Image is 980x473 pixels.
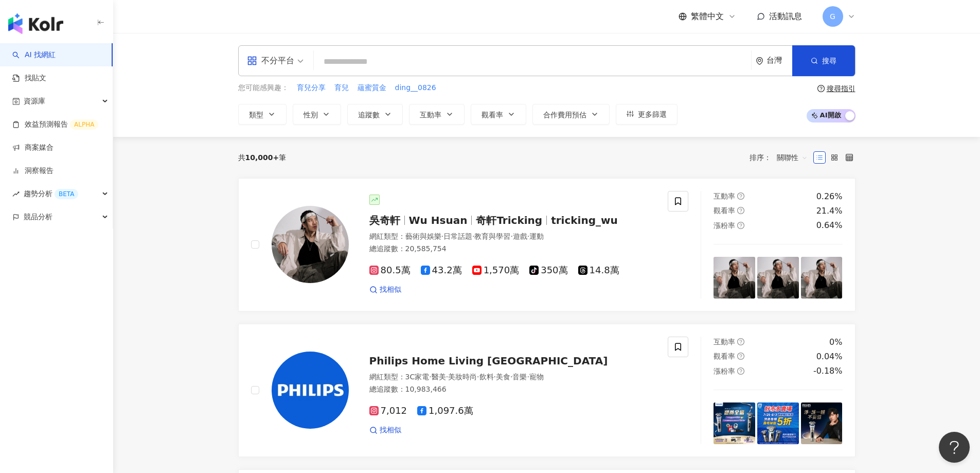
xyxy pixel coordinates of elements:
span: 育兒 [334,83,349,93]
span: 蘊蜜質金 [358,83,386,93]
span: · [472,232,474,240]
span: 育兒分享 [297,83,326,93]
a: 找貼文 [12,73,46,83]
img: post-image [714,257,755,299]
span: 1,097.6萬 [417,406,473,416]
span: · [477,373,479,381]
span: 醫美 [432,373,446,381]
span: environment [756,57,763,65]
span: 繁體中文 [691,11,724,22]
div: 共 筆 [238,153,287,162]
button: 類型 [238,104,287,125]
span: question-circle [737,222,744,229]
span: 藝術與娛樂 [405,232,441,240]
span: 寵物 [529,373,544,381]
button: 觀看率 [471,104,526,125]
a: 商案媒合 [12,143,54,153]
iframe: Help Scout Beacon - Open [939,432,970,463]
span: 觀看率 [714,206,735,215]
div: 台灣 [767,56,792,65]
div: -0.18% [813,365,843,377]
span: question-circle [737,192,744,200]
span: question-circle [737,338,744,345]
span: G [830,11,835,22]
div: BETA [55,189,78,199]
div: 總追蹤數 ： 20,585,754 [369,244,656,254]
a: KOL AvatarPhilips Home Living [GEOGRAPHIC_DATA]網紅類型：3C家電·醫美·美妝時尚·飲料·美食·音樂·寵物總追蹤數：10,983,4667,0121... [238,324,856,457]
div: 21.4% [816,205,843,217]
div: 網紅類型 ： [369,372,656,382]
button: 蘊蜜質金 [357,82,387,94]
button: 更多篩選 [616,104,678,125]
span: question-circle [817,85,825,92]
span: question-circle [737,367,744,375]
span: 漲粉率 [714,221,735,230]
span: 美食 [496,373,510,381]
span: 找相似 [380,425,401,435]
span: 7,012 [369,406,407,416]
span: 教育與學習 [474,232,510,240]
span: 遊戲 [513,232,527,240]
span: 日常話題 [443,232,472,240]
span: · [527,232,529,240]
span: 飲料 [479,373,494,381]
button: 育兒 [334,82,349,94]
img: post-image [801,257,843,299]
span: 找相似 [380,285,401,295]
span: 14.8萬 [578,265,619,276]
a: 洞察報告 [12,166,54,176]
img: post-image [714,402,755,444]
span: · [527,373,529,381]
span: 關聯性 [777,149,808,166]
span: 合作費用預估 [543,111,586,119]
span: 活動訊息 [769,11,802,21]
span: 1,570萬 [472,265,520,276]
span: rise [12,190,20,198]
span: ding__0826 [395,83,436,93]
span: 美妝時尚 [448,373,477,381]
a: searchAI 找網紅 [12,50,56,60]
span: 350萬 [529,265,567,276]
a: 效益預測報告ALPHA [12,119,98,130]
img: logo [8,13,63,34]
div: 網紅類型 ： [369,232,656,242]
span: 運動 [529,232,544,240]
span: 10,000+ [245,153,279,162]
span: 漲粉率 [714,367,735,375]
img: post-image [757,257,799,299]
span: 類型 [249,111,263,119]
span: · [510,373,512,381]
img: KOL Avatar [272,352,349,429]
span: 音樂 [512,373,527,381]
div: 0.04% [816,351,843,362]
span: 互動率 [714,192,735,200]
div: 0.26% [816,191,843,202]
span: question-circle [737,353,744,360]
div: 總追蹤數 ： 10,983,466 [369,384,656,395]
span: 趨勢分析 [24,182,78,205]
div: 0.64% [816,220,843,231]
span: · [446,373,448,381]
button: 追蹤數 [347,104,403,125]
span: 追蹤數 [358,111,380,119]
img: post-image [801,402,843,444]
span: 觀看率 [482,111,503,119]
button: 互動率 [409,104,465,125]
a: 找相似 [369,285,401,295]
span: 更多篩選 [638,110,667,118]
button: 合作費用預估 [532,104,610,125]
button: ding__0826 [395,82,437,94]
button: 育兒分享 [296,82,326,94]
span: 資源庫 [24,90,45,113]
span: Philips Home Living [GEOGRAPHIC_DATA] [369,355,608,367]
a: KOL Avatar吳奇軒Wu Hsuan奇軒Trickingtricking_wu網紅類型：藝術與娛樂·日常話題·教育與學習·遊戲·運動總追蹤數：20,585,75480.5萬43.2萬1,5... [238,178,856,311]
span: 吳奇軒 [369,214,400,226]
div: 不分平台 [247,52,294,69]
span: question-circle [737,207,744,214]
span: 43.2萬 [421,265,462,276]
span: · [494,373,496,381]
img: post-image [757,402,799,444]
span: 性別 [304,111,318,119]
span: 競品分析 [24,205,52,229]
span: · [441,232,443,240]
